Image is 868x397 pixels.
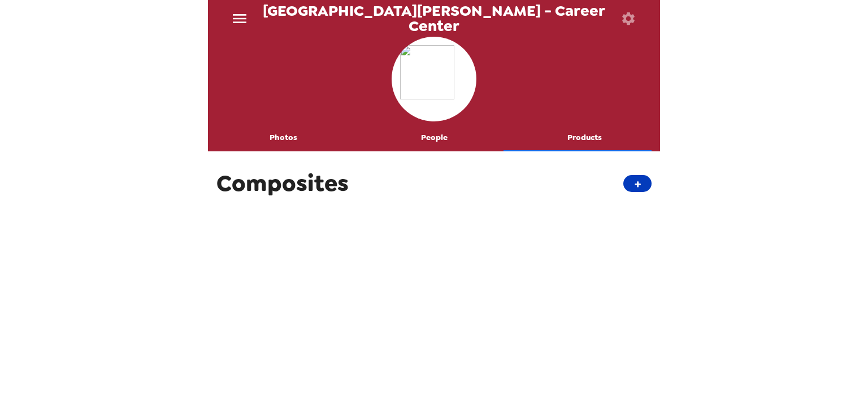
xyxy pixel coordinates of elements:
button: People [359,124,510,151]
span: Composites [216,165,349,202]
button: Products [509,124,660,151]
button: Photos [208,124,359,151]
button: + [623,175,652,192]
span: [GEOGRAPHIC_DATA][PERSON_NAME] - Career Center [258,3,610,33]
img: org logo [400,45,468,113]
